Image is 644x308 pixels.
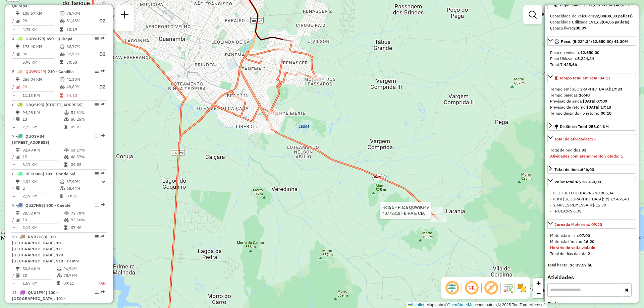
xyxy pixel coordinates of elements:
a: Nova sessão e pesquisa [118,8,131,23]
i: Distância Total [16,45,20,49]
span: QUU1F94 [28,290,46,295]
i: Distância Total [16,267,20,271]
td: 178,40 KM [22,43,59,50]
i: % de utilização da cubagem [60,19,65,23]
i: % de utilização do peso [64,148,69,152]
a: Tempo total em rota: 34:13 [547,73,636,82]
td: 15 [22,153,64,160]
td: = [12,224,15,231]
a: Exibir filtros [526,8,539,21]
strong: 17:33 [611,86,622,91]
span: | [STREET_ADDRESS] [12,134,49,145]
strong: 7.425,66 [560,62,577,67]
div: Previsão de saída: [550,98,633,104]
td: 2 [22,185,59,192]
td: / [12,17,15,25]
span: 7 - [12,134,49,145]
i: % de utilização da cubagem [60,85,65,89]
i: Total de Atividades [16,218,20,222]
i: % de utilização do peso [64,111,69,115]
em: Rota exportada [101,134,105,138]
td: 13 [22,116,64,123]
span: QUW9G49 [25,69,45,74]
td: 23 [22,83,59,91]
i: Tempo total em rota [64,163,67,167]
strong: [DATE] 07:00 [583,99,607,104]
i: % de utilização da cubagem [60,186,65,190]
td: 03:31 [66,193,101,199]
div: Distância Total: [554,124,609,130]
div: - PIX à [GEOGRAPHIC_DATA]: [550,196,633,202]
strong: 392,00 [592,13,605,18]
td: 50,64 KM [22,265,56,272]
div: Valor total:R$ 28.360,09 [547,187,636,217]
td: 72,78% [70,210,104,217]
td: 29 [22,17,59,25]
strong: 200,37 [573,25,586,30]
i: Distância Total [16,111,20,115]
td: / [12,217,15,223]
div: Valor total: [554,179,601,185]
td: 2,19 KM [22,224,64,231]
em: Opções [95,103,99,107]
td: 81,48% [66,17,93,25]
em: Rota exportada [101,37,105,41]
td: 07:40 [70,224,104,231]
strong: Horário de volta violado [550,245,595,250]
td: 67,90% [66,178,101,185]
i: Rota otimizada [102,180,106,184]
span: R$ 6,05 [567,208,581,213]
td: / [12,83,15,91]
td: = [12,124,15,130]
span: 4 - [12,36,72,41]
i: Tempo total em rota [60,27,63,32]
i: Tempo total em rota [60,60,63,64]
span: | 100 - [GEOGRAPHIC_DATA], 101 - [GEOGRAPHIC_DATA], 111 - [GEOGRAPHIC_DATA], 120 - [GEOGRAPHIC_DA... [12,234,79,263]
img: Fluxo de ruas [502,283,513,293]
div: - BLOQUETO 2 DIAS: [550,190,633,196]
div: Capacidade: (191,63/392,00) 48,89% [547,10,636,34]
td: 30:53 [66,59,93,66]
em: Opções [95,37,99,41]
em: Opções [95,235,99,239]
td: 256,04 KM [22,76,59,83]
strong: (04,56 pallets) [602,19,629,24]
td: 41,30% [66,76,93,83]
span: | 210 - Candiba [45,69,74,74]
i: Total de Atividades [16,85,20,89]
i: Tempo total em rota [60,194,63,198]
td: 68,44% [66,185,101,192]
td: 48,89% [66,83,93,91]
span: | [STREET_ADDRESS] [43,102,83,107]
a: OpenStreetMap [447,303,476,307]
span: GBQ5I95 [25,102,43,107]
span: Total de atividades: [554,136,596,141]
strong: 39,57 hL [576,262,592,267]
em: Opções [95,172,99,176]
i: Distância Total [16,211,20,215]
a: Total de itens:646,00 [547,165,636,174]
div: Tempo dirigindo no retorno: [550,110,633,116]
strong: 646,00 [581,167,594,172]
div: Capacidade do veículo: [550,13,633,19]
td: 51,61% [70,109,104,116]
i: % de utilização da cubagem [57,273,62,278]
p: D2 [94,83,106,91]
td: 92,49 KM [22,147,64,153]
strong: 2 [588,251,590,256]
a: Valor total:R$ 28.360,09 [547,177,636,186]
i: % de utilização da cubagem [64,155,69,159]
em: Rota exportada [101,103,105,107]
strong: 5.224,34 [577,56,594,61]
strong: 16:40 [579,93,590,98]
i: % de utilização da cubagem [64,117,69,121]
div: Total de pedidos: [550,147,633,153]
td: 2,17 KM [22,193,59,199]
p: D2 [94,17,106,25]
em: Opções [95,290,99,294]
span: + [536,279,541,287]
span: 6 - [12,102,83,107]
span: Peso: (5.224,34/12.650,00) 41,30% [561,39,629,44]
div: Total de itens: [554,167,594,173]
td: 09:05 [70,161,104,168]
